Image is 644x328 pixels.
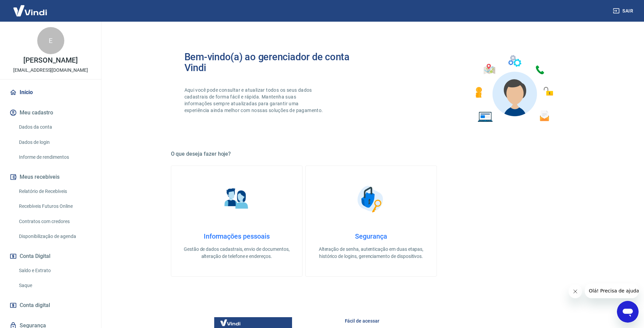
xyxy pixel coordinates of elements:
p: Alteração de senha, autenticação em duas etapas, histórico de logins, gerenciamento de dispositivos. [316,246,426,260]
div: E [37,27,64,54]
a: Dados de login [16,135,93,149]
a: Disponibilização de agenda [16,229,93,243]
iframe: Fechar mensagem [569,285,582,298]
h4: Informações pessoais [182,232,291,240]
img: Informações pessoais [220,182,253,216]
p: Aqui você pode consultar e atualizar todos os seus dados cadastrais de forma fácil e rápida. Mant... [184,87,325,114]
iframe: Mensagem da empresa [585,283,639,298]
img: Vindi [8,0,52,21]
h5: O que deseja fazer hoje? [171,151,572,157]
span: Conta digital [20,301,50,310]
a: Recebíveis Futuros Online [16,199,93,213]
p: [PERSON_NAME] [23,57,77,64]
a: Início [8,85,93,100]
img: Segurança [354,182,388,216]
button: Sair [612,5,636,17]
button: Meus recebíveis [8,170,93,184]
a: Informe de rendimentos [16,150,93,164]
a: Informações pessoaisInformações pessoaisGestão de dados cadastrais, envio de documentos, alteraçã... [171,166,303,277]
p: [EMAIL_ADDRESS][DOMAIN_NAME] [13,67,88,74]
h6: Fácil de acessar [345,318,555,324]
a: Saldo e Extrato [16,264,93,278]
a: Relatório de Recebíveis [16,184,93,198]
h4: Segurança [316,232,426,240]
a: Dados da conta [16,120,93,134]
a: Conta digital [8,298,93,313]
iframe: Botão para abrir a janela de mensagens [617,301,639,323]
a: Saque [16,279,93,292]
p: Gestão de dados cadastrais, envio de documentos, alteração de telefone e endereços. [182,246,291,260]
span: Olá! Precisa de ajuda? [4,5,57,10]
button: Meu cadastro [8,105,93,120]
a: Contratos com credores [16,215,93,228]
h2: Bem-vindo(a) ao gerenciador de conta Vindi [184,51,371,73]
img: Imagem de um avatar masculino com diversos icones exemplificando as funcionalidades do gerenciado... [469,51,558,126]
a: SegurançaSegurançaAlteração de senha, autenticação em duas etapas, histórico de logins, gerenciam... [305,166,437,277]
button: Conta Digital [8,249,93,264]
